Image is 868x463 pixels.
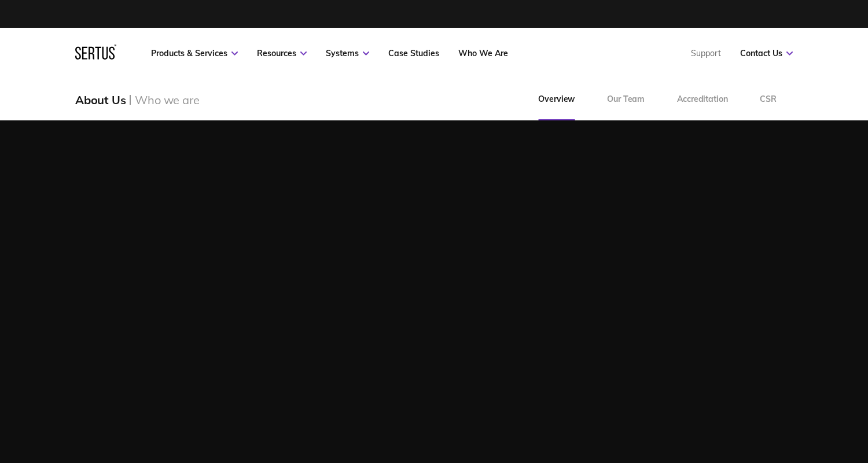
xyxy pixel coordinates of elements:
[75,93,126,107] div: About Us
[744,79,793,120] a: CSR
[388,48,439,58] a: Case Studies
[458,48,508,58] a: Who We Are
[257,48,307,58] a: Resources
[326,48,369,58] a: Systems
[591,79,661,120] a: Our Team
[691,48,721,58] a: Support
[151,48,238,58] a: Products & Services
[661,79,744,120] a: Accreditation
[740,48,793,58] a: Contact Us
[135,93,199,107] div: Who we are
